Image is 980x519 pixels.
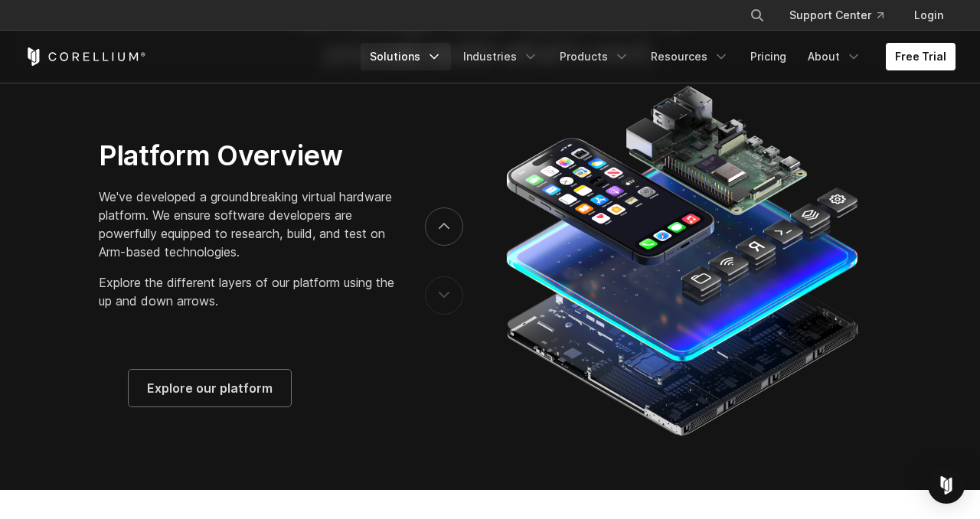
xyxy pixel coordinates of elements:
[361,43,955,70] div: Navigation Menu
[731,2,955,29] div: Navigation Menu
[99,273,394,310] p: Explore the different layers of our platform using the up and down arrows.
[361,43,451,70] a: Solutions
[24,47,146,66] a: Corellium Home
[799,43,871,70] a: About
[99,188,394,261] p: We've developed a groundbreaking virtual hardware platform. We ensure software developers are pow...
[99,139,394,172] h3: Platform Overview
[777,2,896,29] a: Support Center
[886,43,955,70] a: Free Trial
[928,467,965,504] div: Open Intercom Messenger
[425,207,463,246] button: next
[498,81,864,441] img: Corellium_Platform_RPI_Full_470
[550,43,639,70] a: Products
[129,370,291,406] a: Explore our platform
[642,43,738,70] a: Resources
[147,379,273,397] span: Explore our platform
[902,2,955,29] a: Login
[425,276,463,315] button: previous
[743,2,771,29] button: Search
[741,43,795,70] a: Pricing
[454,43,547,70] a: Industries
